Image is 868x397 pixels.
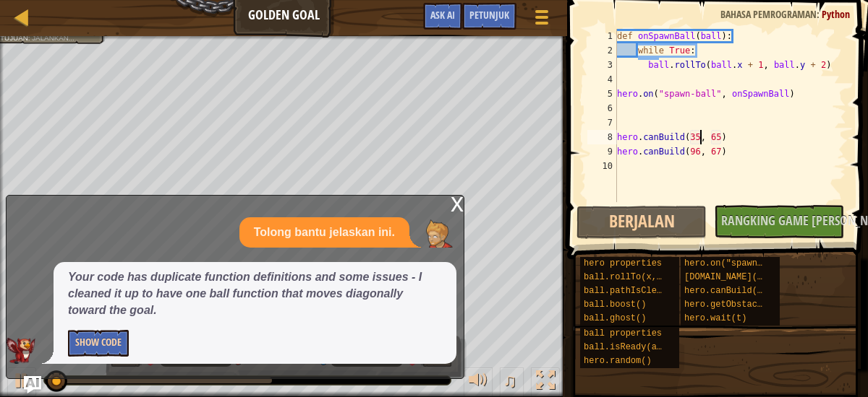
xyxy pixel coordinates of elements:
div: 7 [587,115,617,130]
span: : [28,34,32,42]
button: Tampilkan menu permainan [524,3,560,37]
span: Jalankan... [32,34,75,42]
span: hero properties [584,258,662,269]
button: Atur suara [464,367,493,397]
button: Show Code [68,330,129,357]
span: hero.on("spawn-ball", f) [684,258,809,269]
span: ♫ [503,370,517,391]
button: Berjalan [576,206,707,239]
span: ball.rollTo(x, y) [584,272,672,282]
span: ball.pathIsClear(x, y) [584,286,698,296]
div: 2 [587,43,617,58]
em: Your code has duplicate function definitions and some issues - I cleaned it up to have one ball f... [68,271,422,316]
span: ball properties [584,328,662,339]
div: 1 [587,29,617,43]
span: ball.isReady(ability) [584,342,693,352]
div: 6 [587,101,617,115]
span: : [817,7,822,21]
span: Ask AI [430,8,455,22]
button: Ask AI [423,3,462,30]
button: Rangking Game [PERSON_NAME]! [714,205,844,238]
div: x [451,196,464,210]
span: hero.canBuild(x, y) [684,286,783,296]
p: Tolong bantu jelaskan ini. [254,224,395,241]
span: hero.random() [584,356,652,366]
div: 5 [587,87,617,101]
span: Python [822,7,850,21]
div: 3 [587,58,617,72]
span: [DOMAIN_NAME](type, x, y) [684,272,814,282]
button: ⌘ + P: Play [7,367,36,397]
span: ball.boost() [584,300,646,310]
span: Bahasa pemrograman [720,7,817,21]
span: Petunjuk [469,8,509,22]
button: Alihkan layar penuh [531,367,560,397]
img: Player [424,219,453,248]
button: ♫ [500,367,524,397]
div: 4 [587,72,617,87]
span: hero.wait(t) [684,313,746,323]
button: Ask AI [24,376,41,393]
img: AI [7,338,35,364]
span: ball.ghost() [584,313,646,323]
div: 9 [587,144,617,159]
div: 10 [587,159,617,173]
span: hero.getObstacleAt(x, y) [684,300,809,310]
div: 8 [587,130,617,144]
